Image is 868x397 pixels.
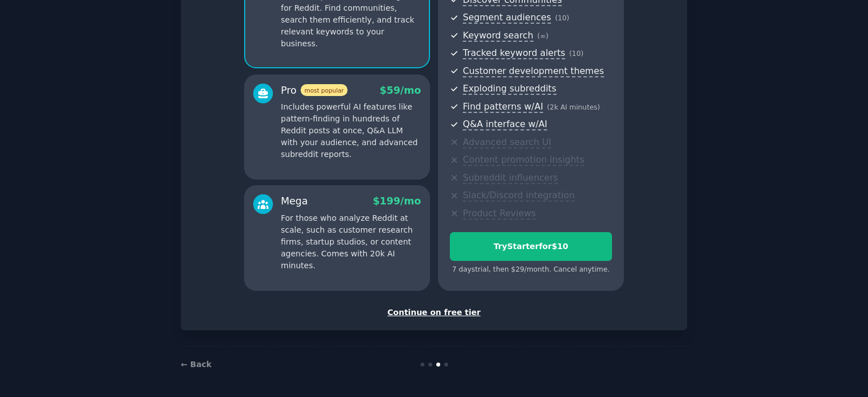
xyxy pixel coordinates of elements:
[569,50,583,58] span: ( 10 )
[463,30,533,42] span: Keyword search
[463,83,556,95] span: Exploding subreddits
[181,360,211,369] a: ← Back
[193,307,675,319] div: Continue on free tier
[555,14,569,22] span: ( 10 )
[281,194,308,208] div: Mega
[450,241,611,252] div: Try Starter for $10
[463,137,551,149] span: Advanced search UI
[537,32,549,40] span: ( ∞ )
[380,85,421,96] span: $ 59 /mo
[463,12,551,24] span: Segment audiences
[463,208,536,220] span: Product Reviews
[463,47,565,59] span: Tracked keyword alerts
[450,232,612,261] button: TryStarterfor$10
[281,212,421,272] p: For those who analyze Reddit at scale, such as customer research firms, startup studios, or conte...
[463,119,547,130] span: Q&A interface w/AI
[450,265,612,275] div: 7 days trial, then $ 29 /month . Cancel anytime.
[463,190,575,202] span: Slack/Discord integration
[463,172,558,184] span: Subreddit influencers
[463,154,584,166] span: Content promotion insights
[281,84,348,98] div: Pro
[281,101,421,160] p: Includes powerful AI features like pattern-finding in hundreds of Reddit posts at once, Q&A LLM w...
[463,101,543,113] span: Find patterns w/AI
[463,66,604,77] span: Customer development themes
[301,84,348,96] span: most popular
[373,195,421,207] span: $ 199 /mo
[547,103,600,111] span: ( 2k AI minutes )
